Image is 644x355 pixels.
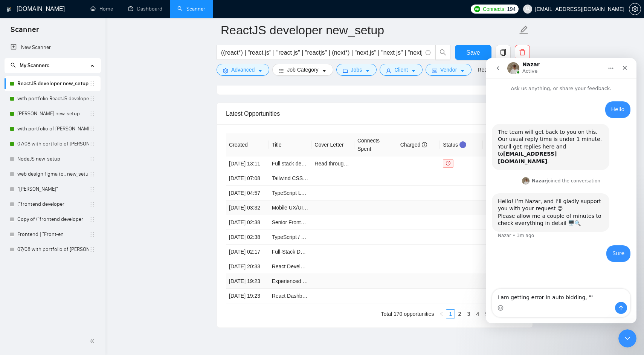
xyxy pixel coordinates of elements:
[496,49,510,56] span: copy
[89,96,95,102] span: holder
[89,171,95,177] span: holder
[525,6,530,12] span: user
[482,310,491,318] a: 5
[272,205,378,211] a: Mobile UX/UI Designer for Next.js Application
[221,21,517,40] input: Scanner name...
[89,186,95,192] span: holder
[17,167,89,182] a: web design figma to.. new_setup
[5,91,101,106] li: with portfolio ReactJS developer new_setup
[89,246,95,252] span: holder
[269,289,312,303] td: React Dashboard Development with Node and Firebase
[221,48,422,57] input: Search Freelance Jobs...
[269,200,312,215] td: Mobile UX/UI Designer for Next.js Application
[459,141,466,148] div: Tooltip anchor
[618,329,636,347] iframe: To enrich screen reader interactions, please activate Accessibility in Grammarly extension settings
[272,161,394,167] a: Full stack developer - Node, Typescript, Nest, React
[89,156,95,162] span: holder
[226,259,269,274] td: [DATE] 20:33
[455,309,464,318] li: 2
[223,68,228,73] span: setting
[226,274,269,289] td: [DATE] 19:23
[6,3,12,15] img: logo
[269,274,312,289] td: Experienced Next.js and Payload Developer Needed
[426,64,472,76] button: idcardVendorcaret-down
[455,45,491,60] button: Save
[473,310,482,318] a: 4
[354,133,397,156] th: Connects Spent
[515,45,530,60] button: delete
[89,141,95,147] span: holder
[394,66,408,74] span: Client
[400,142,427,148] span: Charged
[17,242,89,257] a: 07/08 with portfolio of [PERSON_NAME] new_setup
[17,212,89,227] a: Copy of ("frontend developer
[5,121,101,136] li: with portfolio of MERN stack new_setup
[386,68,391,73] span: user
[322,68,327,73] span: caret-down
[478,66,498,74] a: Reset All
[269,230,312,245] td: TypeScript / TDD / React / Redux / Jest Developer
[17,182,89,197] a: "[PERSON_NAME]"
[437,309,446,318] button: left
[20,62,49,69] span: My Scanners
[272,249,475,255] a: Full-Stack Developer (Vue 3 + TypeScript/Express) for New Reporting Section in SAAS
[226,200,269,215] td: [DATE] 03:32
[5,167,101,182] li: web design figma to.. new_setup
[269,171,312,186] td: Tailwind CSS Expert Needed for ReactJS Application Development
[5,212,101,227] li: Copy of ("frontend developer
[226,230,269,245] td: [DATE] 02:38
[269,133,312,156] th: Title
[177,6,205,12] a: searchScanner
[486,58,636,323] iframe: To enrich screen reader interactions, please activate Accessibility in Grammarly extension settings
[226,186,269,200] td: [DATE] 04:57
[226,245,269,259] td: [DATE] 02:17
[474,6,480,12] img: upwork-logo.png
[5,227,101,242] li: Frontend | "Front-en
[446,309,455,318] li: 1
[496,45,511,60] button: copy
[287,66,318,74] span: Job Category
[89,201,95,207] span: holder
[464,310,473,318] a: 3
[507,5,515,13] span: 194
[89,126,95,132] span: holder
[17,151,89,167] a: NodeJS new_setup
[336,64,377,76] button: folderJobscaret-down
[90,6,113,12] a: homeHome
[351,66,362,74] span: Jobs
[380,64,423,76] button: userClientcaret-down
[272,263,410,269] a: React Developer Needed for Figma Design Implementation
[226,171,269,186] td: [DATE] 07:08
[629,6,641,12] a: setting
[17,197,89,212] a: ("frontend developer
[435,45,450,60] button: search
[89,216,95,222] span: holder
[128,6,162,12] a: dashboardDashboard
[269,245,312,259] td: Full-Stack Developer (Vue 3 + TypeScript/Express) for New Reporting Section in SAAS
[629,3,641,15] button: setting
[217,64,269,76] button: settingAdvancedcaret-down
[343,68,348,73] span: folder
[5,24,45,40] span: Scanner
[17,76,89,91] a: ReactJS developer new_setup
[272,219,407,225] a: Senior Frontend Engineer (Next.js, TypeScript, shadcn/ui)
[464,309,473,318] li: 3
[17,106,89,121] a: [PERSON_NAME] new_setup
[381,309,434,318] li: Total 170 opportunities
